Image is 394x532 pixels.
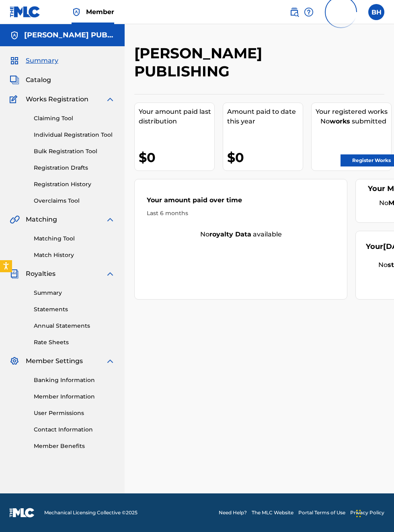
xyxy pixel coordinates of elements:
span: Works Registration [26,94,88,104]
img: search [289,7,299,17]
div: Your amount paid last distribution [139,107,214,126]
a: Portal Terms of Use [298,509,345,516]
div: $0 [139,148,214,166]
div: No submitted [316,117,391,126]
div: Your registered works [316,107,391,117]
a: Rate Sheets [34,338,115,347]
span: Mechanical Licensing Collective © 2025 [44,509,137,516]
strong: works [330,117,350,125]
div: Drag [356,501,361,526]
img: Royalties [10,269,19,279]
img: Summary [10,56,19,66]
div: Amount paid to date this year [227,107,303,126]
span: Member [86,7,114,16]
a: Banking Information [34,376,115,384]
img: Matching [10,215,20,224]
a: Contact Information [34,425,115,434]
a: Member Benefits [34,442,115,450]
a: Privacy Policy [350,509,384,516]
img: expand [105,356,115,366]
div: No available [135,230,347,239]
img: logo [10,508,35,518]
a: Summary [34,289,115,297]
img: Member Settings [10,356,19,366]
img: Top Rightsholder [72,7,81,17]
strong: royalty data [209,230,251,238]
a: Statements [34,305,115,314]
span: Royalties [26,269,55,279]
h5: BOBBY HAMILTON PUBLISHING [24,31,115,40]
span: Member Settings [26,356,83,366]
span: Summary [26,56,58,66]
a: Annual Statements [34,322,115,330]
span: Catalog [26,75,51,85]
a: Need Help? [219,509,247,516]
a: Public Search [289,4,299,20]
a: Member Information [34,392,115,401]
iframe: Chat Widget [354,493,394,532]
img: MLC Logo [10,6,41,18]
a: Registration Drafts [34,164,115,172]
a: The MLC Website [252,509,293,516]
a: Matching Tool [34,234,115,243]
img: Catalog [10,75,19,85]
img: expand [105,94,115,104]
a: SummarySummary [10,56,58,66]
a: Individual Registration Tool [34,131,115,139]
div: $0 [227,148,303,166]
a: Bulk Registration Tool [34,147,115,156]
img: help [304,7,314,17]
img: expand [105,215,115,224]
img: Accounts [10,31,19,40]
a: Registration History [34,180,115,189]
img: Works Registration [10,94,20,104]
a: Match History [34,251,115,259]
h2: [PERSON_NAME] PUBLISHING [134,44,327,80]
span: Matching [26,215,57,224]
div: Help [304,4,314,20]
a: CatalogCatalog [10,75,51,85]
a: Overclaims Tool [34,197,115,205]
div: User Menu [368,4,384,20]
div: Your amount paid over time [147,195,335,209]
img: expand [105,269,115,279]
a: Claiming Tool [34,114,115,123]
a: User Permissions [34,409,115,417]
div: Last 6 months [147,209,335,218]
